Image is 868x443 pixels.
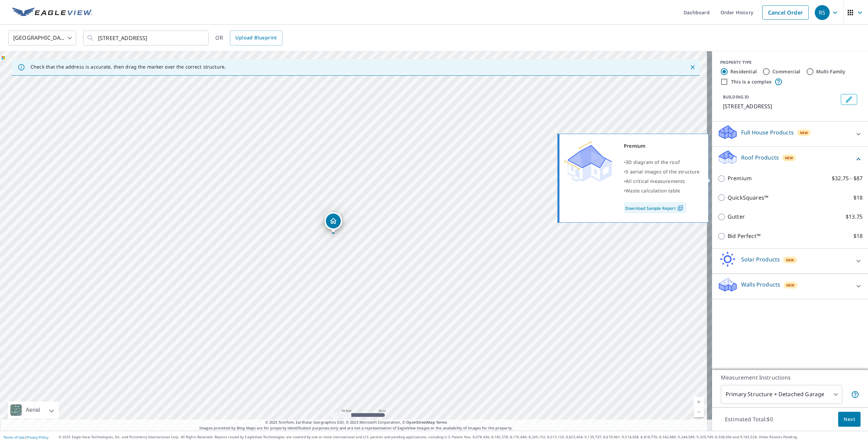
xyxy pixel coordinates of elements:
a: Download Sample Report [624,202,686,213]
p: © 2025 Eagle View Technologies, Inc. and Pictometry International Corp. All Rights Reserved. Repo... [59,435,865,440]
img: Pdf Icon [676,205,685,211]
div: PROPERTY TYPE [720,59,860,66]
p: [STREET_ADDRESS] [723,102,838,110]
a: Cancel Order [762,5,809,20]
p: Measurement Instructions [721,373,859,382]
div: • [624,186,700,196]
span: Waste calculation table [626,187,680,194]
a: Terms [436,420,447,425]
input: Search by address or latitude-longitude [98,29,195,48]
span: New [786,257,794,263]
span: Your report will include the primary structure and a detached garage if one exists. [851,390,859,399]
label: Commercial [772,68,801,75]
p: Premium [728,174,752,183]
a: Current Level 19, Zoom Out [694,407,704,417]
p: | [3,435,48,439]
span: Upload Blueprint [235,34,277,42]
div: Primary Structure + Detached Garage [721,385,842,404]
div: Walls ProductsNew [717,277,863,296]
p: $13.75 [846,213,863,221]
p: $32.75 - $87 [832,174,863,183]
p: Gutter [728,213,745,221]
img: EV Logo [12,7,92,18]
span: All critical measurements [626,178,685,184]
button: Edit building 1 [841,94,857,105]
p: Check that the address is accurate, then drag the marker over the correct structure. [31,64,226,70]
p: BUILDING ID [723,94,749,100]
button: Close [688,63,697,72]
p: Solar Products [741,255,780,263]
span: New [786,282,795,288]
span: © 2025 TomTom, Earthstar Geographics SIO, © 2025 Microsoft Corporation, © [265,420,447,425]
a: Current Level 19, Zoom In [694,397,704,407]
p: $18 [853,193,863,202]
label: Multi-Family [816,68,846,75]
div: Solar ProductsNew [717,252,863,271]
a: Upload Blueprint [230,31,282,45]
div: Premium [624,141,700,151]
div: Aerial [24,402,42,419]
div: Aerial [8,402,59,419]
p: Walls Products [741,280,780,289]
div: Roof ProductsNew [717,149,863,169]
a: OpenStreetMap [406,420,435,425]
p: Estimated Total: $0 [719,412,778,427]
div: • [624,177,700,186]
span: New [800,130,808,135]
p: Full House Products [741,128,794,136]
div: [GEOGRAPHIC_DATA] [8,29,76,48]
p: Roof Products [741,153,779,162]
div: • [624,167,700,177]
img: Premium [565,141,612,182]
div: Dropped pin, building 1, Residential property, 405 Forest River Cir Fort Worth, TX 76112 [324,212,342,233]
span: New [785,155,793,161]
label: Residential [730,68,757,75]
span: Next [844,415,855,424]
a: Terms of Use [3,435,24,440]
button: Next [838,412,861,427]
div: RS [815,5,830,20]
label: This is a complex [731,78,772,85]
p: $18 [853,232,863,240]
div: OR [215,31,282,45]
p: QuickSquares™ [728,193,768,202]
div: Full House ProductsNew [717,124,863,144]
span: 5 aerial images of the structure [626,168,699,175]
p: Bid Perfect™ [728,232,761,240]
div: • [624,158,700,167]
a: Privacy Policy [26,435,48,440]
span: 3D diagram of the roof [626,159,680,165]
